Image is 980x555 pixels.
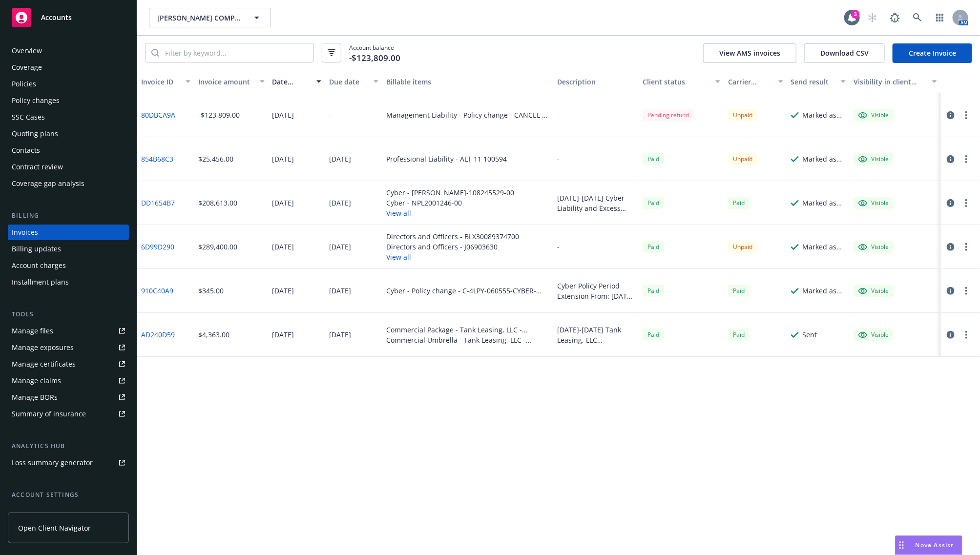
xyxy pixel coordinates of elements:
div: Marked as sent [803,286,846,296]
div: [DATE] [272,110,294,120]
div: Summary of insurance [12,406,86,422]
a: Loss summary generator [8,455,129,471]
div: - [557,110,560,120]
a: SSC Cases [8,109,129,125]
a: 6D99D290 [141,242,174,252]
div: Paid [643,285,664,297]
a: Coverage gap analysis [8,176,129,191]
div: Tools [8,309,129,319]
div: Manage certificates [12,356,76,372]
a: Manage claims [8,373,129,389]
span: Account balance [349,43,400,62]
span: Open Client Navigator [18,523,91,533]
div: Contacts [12,143,40,158]
a: Search [908,8,927,27]
div: Contract review [12,159,63,175]
div: Cyber - [PERSON_NAME]-108245529-00 [386,187,514,198]
button: Invoice amount [194,70,269,93]
div: Drag to move [896,536,908,555]
button: Carrier status [724,70,787,93]
div: Visible [858,330,889,339]
div: Sent [803,329,817,340]
div: Manage claims [12,373,61,389]
div: Paid [643,197,664,209]
button: [PERSON_NAME] COMPANIES, INC. [149,8,271,27]
div: [DATE] [329,242,351,252]
div: Paid [728,285,750,297]
div: [DATE] [329,198,351,208]
div: Client status [643,77,709,87]
button: Due date [325,70,382,93]
a: Accounts [8,4,129,31]
a: Contacts [8,143,129,158]
div: Description [557,77,635,87]
div: Cyber - NPL2001246-00 [386,198,514,208]
div: Paid [643,241,664,253]
div: Visible [858,199,889,207]
span: Nova Assist [916,541,954,549]
div: Billable items [386,77,549,87]
div: Carrier status [728,77,772,87]
a: AD240D59 [141,329,175,340]
a: Service team [8,504,129,519]
div: Commercial Umbrella - Tank Leasing, LLC - UL1704640F [386,335,549,345]
a: Overview [8,43,129,59]
a: Start snowing [863,8,882,27]
div: Billing updates [12,241,61,257]
div: Visible [858,111,889,120]
div: Account settings [8,490,129,500]
div: $289,400.00 [198,242,237,252]
div: Manage files [12,323,53,339]
div: Quoting plans [12,126,58,142]
div: Analytics hub [8,441,129,451]
div: Commercial Package - Tank Leasing, LLC - SM1704640F [386,325,549,335]
div: [DATE] [329,329,351,340]
a: Manage exposures [8,340,129,355]
a: Create Invoice [893,43,972,63]
div: [DATE] [272,198,294,208]
div: $25,456.00 [198,154,233,164]
div: Marked as sent [803,198,846,208]
a: Quoting plans [8,126,129,142]
a: Manage certificates [8,356,129,372]
span: Accounts [41,14,72,21]
div: [DATE]-[DATE] Cyber Liability and Excess Invoices [557,193,635,213]
div: Policy changes [12,93,60,108]
div: Invoice amount [198,77,254,87]
a: Report a Bug [885,8,905,27]
div: [DATE] [272,286,294,296]
div: Professional Liability - ALT 11 100594 [386,154,507,164]
button: Date issued [269,70,326,93]
span: [PERSON_NAME] COMPANIES, INC. [157,13,242,23]
div: -$123,809.00 [198,110,240,120]
button: Billable items [382,70,553,93]
div: Policies [12,76,36,92]
div: Unpaid [728,109,757,121]
div: Due date [329,77,368,87]
a: Coverage [8,60,129,75]
a: Manage BORs [8,390,129,405]
div: Paid [643,329,664,341]
a: Installment plans [8,274,129,290]
div: Paid [728,197,750,209]
div: Visible [858,243,889,251]
div: - [557,242,560,252]
div: Directors and Officers - BLX30089374700 [386,231,519,242]
a: Contract review [8,159,129,175]
div: Installment plans [12,274,69,290]
svg: Search [151,49,159,57]
div: Service team [12,504,54,519]
div: Unpaid [728,153,757,165]
a: 910C40A9 [141,286,173,296]
div: Manage exposures [12,340,74,355]
a: Summary of insurance [8,406,129,422]
div: Loss summary generator [12,455,93,471]
a: Invoices [8,225,129,240]
div: Pending refund [643,109,694,121]
div: Paid [643,153,664,165]
div: Manage BORs [12,390,58,405]
a: 854B68C3 [141,154,173,164]
div: Cyber Policy Period Extension From: [DATE] To: [DATE] [557,281,635,301]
